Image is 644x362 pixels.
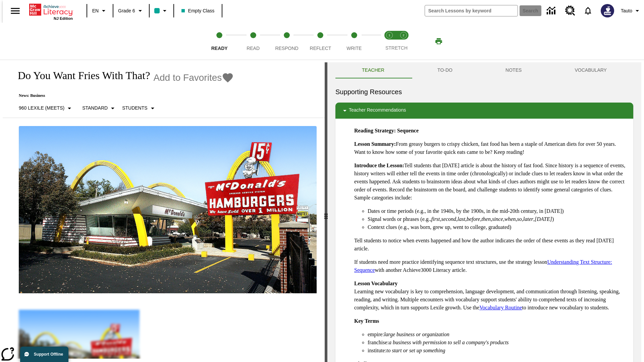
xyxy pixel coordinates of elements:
button: TO-DO [411,62,479,78]
button: Select a new avatar [597,2,618,19]
span: Empty Class [181,7,215,14]
li: Dates or time periods (e.g., in the 1940s, by the 1900s, in the mid-20th century, in [DATE]) [368,207,628,215]
button: Read step 2 of 5 [233,23,272,60]
p: Students [122,105,147,112]
button: Reflect step 4 of 5 [301,23,340,60]
li: institute: [368,347,628,355]
button: NOTES [479,62,548,78]
button: Add to Favorites - Do You Want Fries With That? [153,72,234,83]
div: reading [3,62,325,359]
span: Grade 6 [118,7,135,14]
span: Support Offline [34,352,63,357]
em: then [481,216,491,222]
li: empire: [368,330,628,339]
em: before [467,216,480,222]
strong: Sequence [397,128,419,133]
p: Learning new vocabulary is key to comprehension, language development, and communication through ... [354,280,628,312]
span: EN [92,7,99,14]
span: Ready [211,46,228,51]
p: 960 Lexile (Meets) [19,105,64,112]
em: to start or set up something [386,348,445,353]
button: Language: EN, Select a language [89,5,111,17]
em: so [517,216,522,222]
em: last [458,216,465,222]
span: Respond [275,46,298,51]
span: Add to Favorites [153,72,222,83]
em: first [431,216,440,222]
span: Read [247,46,260,51]
input: search field [425,5,518,16]
button: Print [428,35,449,47]
img: Avatar [601,4,614,17]
li: Signal words or phrases (e.g., , , , , , , , , , ) [368,215,628,223]
button: Select Student [119,102,159,114]
li: franchise: [368,339,628,347]
li: Context clues (e.g., was born, grew up, went to college, graduated) [368,223,628,231]
button: Write step 5 of 5 [335,23,374,60]
em: since [492,216,503,222]
button: Support Offline [20,347,68,362]
button: Ready step 1 of 5 [200,23,239,60]
h6: Supporting Resources [335,86,633,97]
button: Select Lexile, 960 Lexile (Meets) [16,102,76,114]
a: Notifications [579,2,597,19]
em: when [504,216,516,222]
p: If students need more practice identifying sequence text structures, use the strategy lesson with... [354,258,628,274]
p: Standard [82,105,108,112]
p: From greasy burgers to crispy chicken, fast food has been a staple of American diets for over 50 ... [354,140,628,156]
div: Press Enter or Spacebar and then press right and left arrow keys to move the slider [325,62,327,362]
strong: Introduce the Lesson: [354,163,404,168]
p: News: Business [11,93,234,98]
span: Reflect [310,46,331,51]
button: Teacher [335,62,411,78]
img: One of the first McDonald's stores, with the iconic red sign and golden arches. [19,126,317,294]
button: Stretch Respond step 2 of 2 [394,23,413,60]
a: Data Center [543,2,561,20]
strong: Key Terms [354,318,379,324]
p: Tell students to notice when events happened and how the author indicates the order of these even... [354,237,628,253]
text: 2 [402,34,404,37]
div: Home [29,2,73,20]
strong: Reading Strategy: [354,128,396,133]
em: a business with permission to sell a company's products [389,340,509,345]
em: later [523,216,533,222]
button: Stretch Read step 1 of 2 [380,23,399,60]
button: Grade: Grade 6, Select a grade [115,5,147,17]
span: Write [346,46,362,51]
div: Instructional Panel Tabs [335,62,633,78]
text: 1 [388,34,390,37]
div: activity [327,62,641,362]
button: Profile/Settings [618,5,644,17]
button: Open side menu [5,1,25,21]
strong: Lesson Vocabulary [354,281,397,286]
em: second [441,216,456,222]
span: NJ Edition [54,16,73,20]
p: Teacher Recommendations [349,107,406,115]
button: Respond step 3 of 5 [267,23,306,60]
div: Teacher Recommendations [335,103,633,119]
span: STRETCH [385,45,408,51]
a: Resource Center, Will open in new tab [561,2,579,20]
button: Scaffolds, Standard [79,102,119,114]
strong: Lesson Summary: [354,141,396,147]
span: Tauto [621,7,632,14]
button: Class color is teal. Change class color [152,5,171,17]
a: Understanding Text Structure: Sequence [354,259,612,273]
em: large business or organization [384,331,449,337]
em: [DATE] [535,216,552,222]
button: VOCABULARY [548,62,633,78]
h1: Do You Want Fries With That? [11,69,150,82]
p: Tell students that [DATE] article is about the history of fast food. Since history is a sequence ... [354,162,628,202]
a: Vocabulary Routine [479,305,522,310]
